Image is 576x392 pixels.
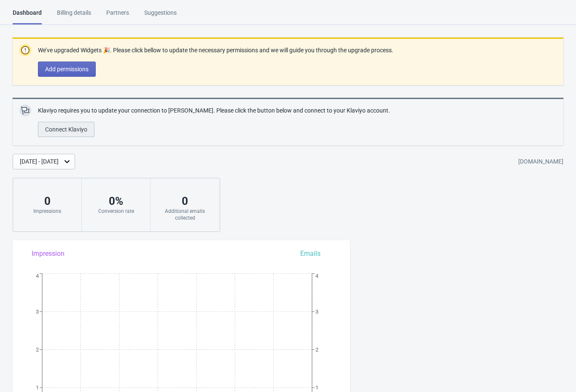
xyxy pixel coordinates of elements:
div: [DATE] - [DATE] [20,157,59,166]
button: Add permissions [38,62,96,77]
p: Klaviyo requires you to update your connection to [PERSON_NAME]. Please click the button below an... [38,106,390,115]
div: [DOMAIN_NAME] [518,154,563,169]
tspan: 1 [36,384,39,391]
p: We’ve upgraded Widgets 🎉. Please click bellow to update the necessary permissions and we will gui... [38,46,393,55]
tspan: 4 [36,273,39,279]
tspan: 1 [315,384,318,391]
span: Connect Klaviyo [45,126,87,133]
div: Impressions [22,208,73,215]
button: Connect Klaviyo [38,122,94,137]
tspan: 2 [36,346,39,353]
div: Partners [106,8,129,23]
div: Billing details [57,8,91,23]
div: Conversion rate [90,208,142,215]
div: Suggestions [144,8,177,23]
div: 0 [22,194,73,208]
div: 0 % [90,194,142,208]
tspan: 2 [315,346,318,353]
div: 0 [159,194,211,208]
div: Dashboard [13,8,42,24]
tspan: 4 [315,273,319,279]
tspan: 3 [315,309,318,315]
span: Add permissions [45,66,89,72]
tspan: 3 [36,309,39,315]
div: Additional emails collected [159,208,211,221]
